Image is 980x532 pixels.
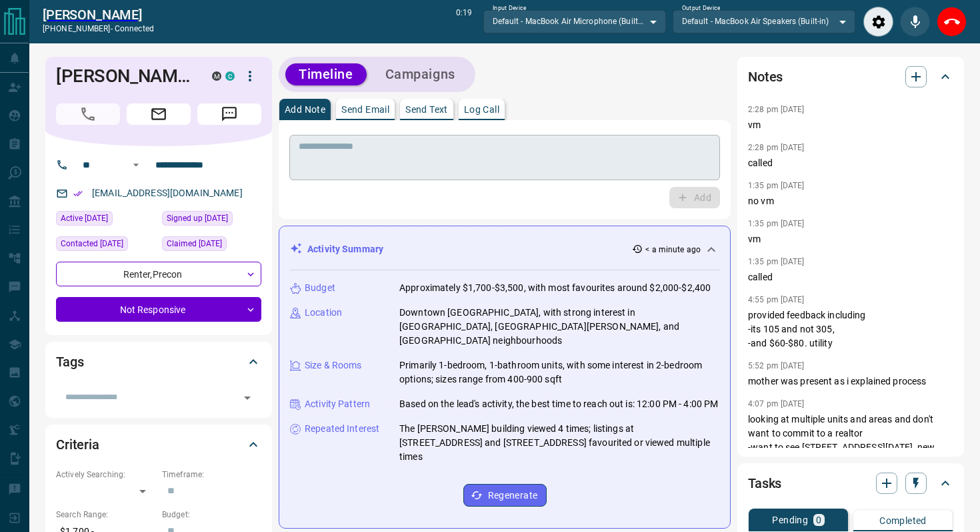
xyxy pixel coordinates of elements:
p: Search Range: [56,509,155,521]
p: mother was present as i explained process [748,374,953,388]
button: Campaigns [372,63,469,85]
div: End Call [937,7,967,37]
p: Pending [772,515,808,525]
p: 4:55 pm [DATE] [748,295,805,304]
div: Sat Sep 13 2025 [56,211,155,230]
div: mrloft.ca [212,71,221,81]
p: Downtown [GEOGRAPHIC_DATA], with strong interest in [GEOGRAPHIC_DATA], [GEOGRAPHIC_DATA][PERSON_N... [399,306,719,348]
p: 2:28 pm [DATE] [748,143,805,152]
div: Audio Settings [863,7,893,37]
p: Add Note [285,105,325,114]
p: called [748,156,953,170]
span: Message [197,103,261,125]
div: Mute [900,7,930,37]
p: 0 [816,515,821,525]
div: Not Responsive [56,297,261,322]
button: Open [128,157,144,173]
p: Activity Pattern [305,397,370,411]
svg: Email Verified [73,189,83,198]
span: Contacted [DATE] [61,237,123,250]
span: Active [DATE] [61,212,108,225]
div: condos.ca [225,71,235,81]
p: vm [748,118,953,132]
p: 1:35 pm [DATE] [748,219,805,228]
p: 2:28 pm [DATE] [748,105,805,114]
p: provided feedback including -its 105 and not 305, -and $60-$80. utility [748,308,953,350]
p: Actively Searching: [56,469,155,481]
div: Tue Jun 03 2025 [162,236,261,255]
p: vm [748,232,953,246]
span: Claimed [DATE] [167,237,222,250]
div: Sun Apr 12 2020 [162,211,261,230]
p: Send Text [405,105,448,114]
h1: [PERSON_NAME] [56,65,192,87]
p: Send Email [341,105,389,114]
label: Input Device [493,4,527,13]
p: Primarily 1-bedroom, 1-bathroom units, with some interest in 2-bedroom options; sizes range from ... [399,358,719,386]
p: [PHONE_NUMBER] - [43,23,154,35]
p: no vm [748,194,953,208]
p: Log Call [464,105,499,114]
div: Sat Sep 13 2025 [56,236,155,255]
button: Regenerate [463,484,547,507]
p: Location [305,306,342,320]
div: Default - MacBook Air Microphone (Built-in) [483,10,666,33]
span: Signed up [DATE] [167,212,228,225]
p: Completed [879,516,927,525]
h2: Criteria [56,434,99,455]
p: 5:52 pm [DATE] [748,361,805,370]
p: Activity Summary [307,242,383,256]
div: Criteria [56,429,261,461]
label: Output Device [682,4,720,13]
div: Tasks [748,467,953,499]
button: Open [238,388,257,407]
p: 4:07 pm [DATE] [748,399,805,409]
a: [PERSON_NAME] [43,7,154,23]
p: called [748,270,953,284]
div: Renter , Precon [56,262,261,286]
div: Tags [56,346,261,378]
button: Timeline [285,63,367,85]
div: Default - MacBook Air Speakers (Built-in) [673,10,855,33]
p: 0:19 [456,7,472,37]
span: Email [127,103,191,125]
div: Activity Summary< a minute ago [290,237,719,262]
p: Budget: [162,509,261,521]
p: 1:35 pm [DATE] [748,181,805,190]
h2: Notes [748,66,783,87]
p: The [PERSON_NAME] building viewed 4 times; listings at [STREET_ADDRESS] and [STREET_ADDRESS] favo... [399,422,719,464]
p: 1:35 pm [DATE] [748,257,805,266]
h2: Tags [56,351,83,372]
span: Call [56,103,120,125]
h2: Tasks [748,473,781,494]
p: Based on the lead's activity, the best time to reach out is: 12:00 PM - 4:00 PM [399,397,718,411]
p: Repeated Interest [305,422,379,436]
p: Size & Rooms [305,358,362,372]
a: [EMAIL_ADDRESS][DOMAIN_NAME] [92,188,243,198]
p: Timeframe: [162,469,261,481]
p: Approximately $1,700-$3,500, with most favourites around $2,000-$2,400 [399,281,711,295]
p: Budget [305,281,335,295]
div: Notes [748,61,953,93]
span: connected [115,24,154,33]
p: < a minute ago [645,244,701,256]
